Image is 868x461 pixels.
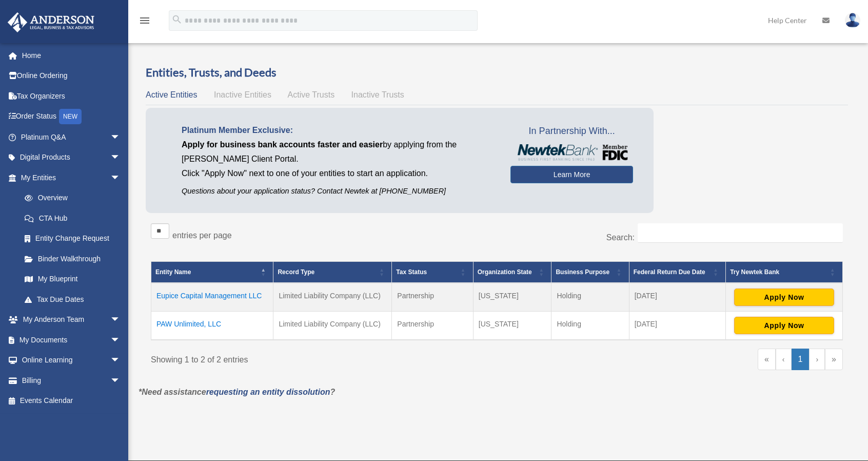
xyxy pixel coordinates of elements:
[14,228,131,249] a: Entity Change Request
[516,144,628,161] img: NewtekBankLogoSM.png
[155,268,191,276] span: Entity Name
[151,261,273,283] th: Entity Name: Activate to invert sorting
[139,388,335,396] em: *Need assistance ?
[59,109,82,124] div: NEW
[273,283,392,312] td: Limited Liability Company (LLC)
[182,138,495,166] p: by applying from the [PERSON_NAME] Client Portal.
[473,261,551,283] th: Organization State: Activate to sort
[845,13,860,28] img: User Pic
[7,370,136,391] a: Billingarrow_drop_down
[146,65,848,81] h3: Entities, Trusts, and Deeds
[7,391,136,411] a: Events Calendar
[110,330,131,351] span: arrow_drop_down
[551,283,629,312] td: Holding
[473,311,551,340] td: [US_STATE]
[510,166,633,183] a: Learn More
[110,167,131,188] span: arrow_drop_down
[606,233,635,242] label: Search:
[726,261,843,283] th: Try Newtek Bank : Activate to sort
[7,330,136,350] a: My Documentsarrow_drop_down
[182,166,495,181] p: Click "Apply Now" next to one of your entities to start an application.
[7,147,136,168] a: Digital Productsarrow_drop_down
[758,349,776,370] a: First
[473,283,551,312] td: [US_STATE]
[634,268,705,276] span: Federal Return Due Date
[7,167,131,188] a: My Entitiesarrow_drop_down
[392,283,473,312] td: Partnership
[392,311,473,340] td: Partnership
[110,127,131,148] span: arrow_drop_down
[7,350,136,371] a: Online Learningarrow_drop_down
[734,317,834,334] button: Apply Now
[214,90,271,99] span: Inactive Entities
[7,127,136,147] a: Platinum Q&Aarrow_drop_down
[351,90,404,99] span: Inactive Trusts
[5,12,97,32] img: Anderson Advisors Platinum Portal
[14,188,126,208] a: Overview
[392,261,473,283] th: Tax Status: Activate to sort
[110,310,131,331] span: arrow_drop_down
[206,388,330,396] a: requesting an entity dissolution
[182,140,383,149] span: Apply for business bank accounts faster and easier
[730,266,827,278] div: Try Newtek Bank
[825,349,843,370] a: Last
[14,269,131,290] a: My Blueprint
[551,311,629,340] td: Holding
[478,268,532,276] span: Organization State
[151,283,273,312] td: Eupice Capital Management LLC
[396,268,427,276] span: Tax Status
[792,349,810,370] a: 1
[151,349,489,367] div: Showing 1 to 2 of 2 entries
[556,268,609,276] span: Business Purpose
[171,14,183,25] i: search
[809,349,825,370] a: Next
[139,14,151,27] i: menu
[151,311,273,340] td: PAW Unlimited, LLC
[182,185,495,198] p: Questions about your application status? Contact Newtek at [PHONE_NUMBER]
[734,289,834,306] button: Apply Now
[14,248,131,269] a: Binder Walkthrough
[182,123,495,138] p: Platinum Member Exclusive:
[273,311,392,340] td: Limited Liability Company (LLC)
[172,231,232,240] label: entries per page
[278,268,314,276] span: Record Type
[510,123,633,140] span: In Partnership With...
[139,18,151,27] a: menu
[273,261,392,283] th: Record Type: Activate to sort
[110,370,131,391] span: arrow_drop_down
[7,45,136,66] a: Home
[110,147,131,168] span: arrow_drop_down
[7,310,136,330] a: My Anderson Teamarrow_drop_down
[776,349,792,370] a: Previous
[14,289,131,310] a: Tax Due Dates
[146,90,197,99] span: Active Entities
[110,350,131,371] span: arrow_drop_down
[7,86,136,106] a: Tax Organizers
[288,90,335,99] span: Active Trusts
[629,261,725,283] th: Federal Return Due Date: Activate to sort
[551,261,629,283] th: Business Purpose: Activate to sort
[7,66,136,86] a: Online Ordering
[629,283,725,312] td: [DATE]
[14,208,131,228] a: CTA Hub
[7,106,136,127] a: Order StatusNEW
[629,311,725,340] td: [DATE]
